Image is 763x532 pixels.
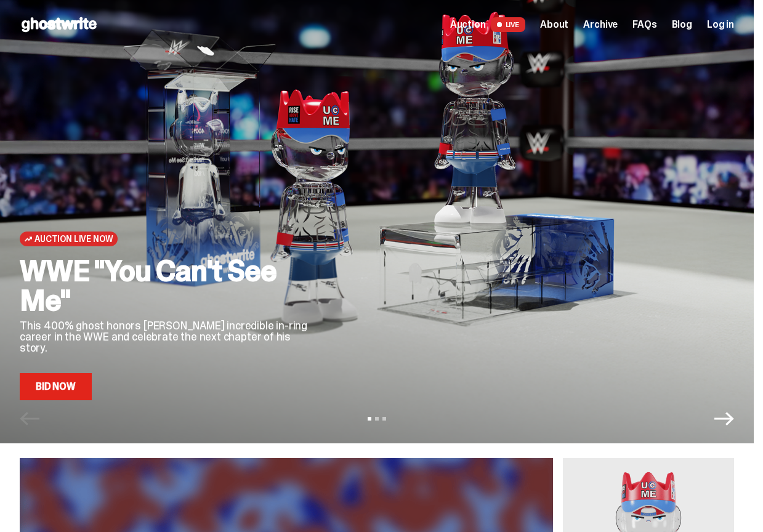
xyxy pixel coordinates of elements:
span: LIVE [491,17,526,32]
a: About [540,20,568,30]
button: View slide 1 [368,417,371,421]
button: View slide 3 [382,417,386,421]
a: Log in [707,20,734,30]
a: Bid Now [20,373,92,400]
span: Auction [450,20,486,30]
a: Archive [583,20,618,30]
button: Next [714,409,734,429]
a: Auction LIVE [450,17,525,32]
a: Blog [672,20,692,30]
button: View slide 2 [375,417,379,421]
p: This 400% ghost honors [PERSON_NAME] incredible in-ring career in the WWE and celebrate the next ... [20,320,309,353]
span: Auction Live Now [34,234,113,244]
h2: WWE "You Can't See Me" [20,256,309,315]
a: FAQs [632,20,656,30]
